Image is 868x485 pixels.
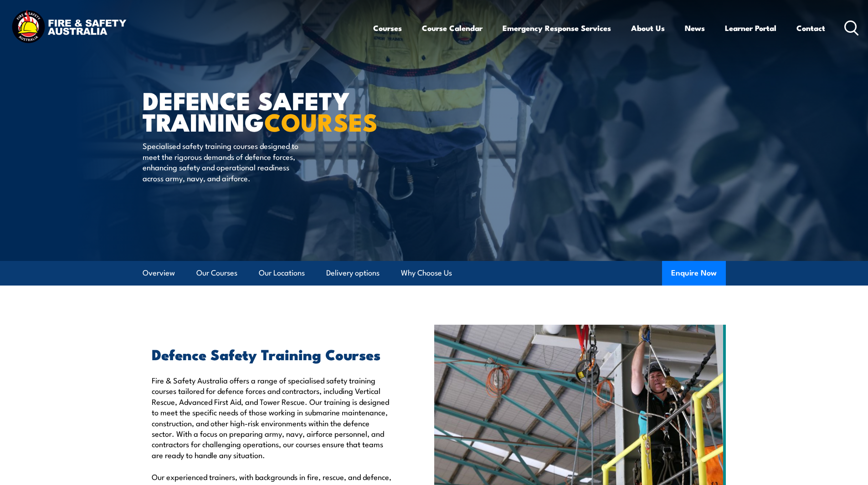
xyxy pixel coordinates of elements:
a: Contact [796,16,825,40]
strong: COURSES [264,102,378,140]
h1: DEFENCE SAFETY TRAINING [143,89,368,132]
p: Fire & Safety Australia offers a range of specialised safety training courses tailored for defenc... [152,375,392,460]
h2: Defence Safety Training Courses [152,347,392,360]
a: News [685,16,705,40]
a: Our Courses [196,261,237,285]
a: Why Choose Us [401,261,452,285]
button: Enquire Now [662,261,726,286]
a: Emergency Response Services [503,16,611,40]
a: Overview [143,261,175,285]
a: Our Locations [259,261,305,285]
a: Courses [373,16,402,40]
a: Learner Portal [725,16,776,40]
p: Specialised safety training courses designed to meet the rigorous demands of defence forces, enha... [143,140,309,183]
a: Course Calendar [422,16,483,40]
a: Delivery options [326,261,380,285]
a: About Us [631,16,665,40]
